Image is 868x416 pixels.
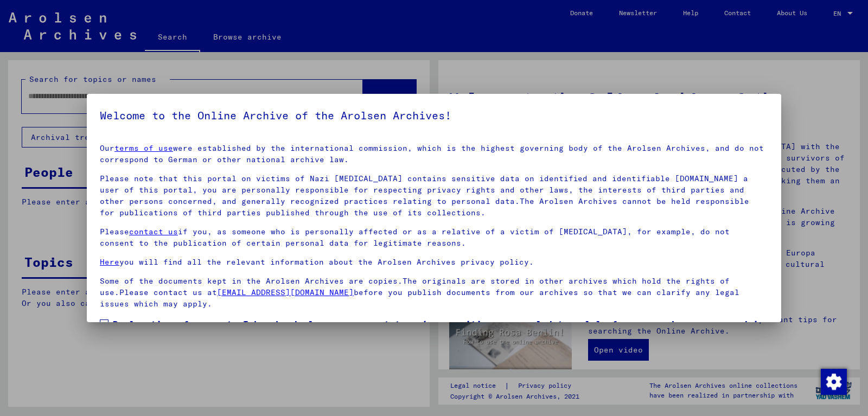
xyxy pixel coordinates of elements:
[100,276,768,310] p: Some of the documents kept in the Arolsen Archives are copies.The originals are stored in other a...
[114,143,173,153] a: terms of use
[100,226,768,249] p: Please if you, as someone who is personally affected or as a relative of a victim of [MEDICAL_DAT...
[100,107,768,124] h5: Welcome to the Online Archive of the Arolsen Archives!
[820,368,846,394] div: Change consent
[821,369,847,395] img: Change consent
[100,257,768,268] p: you will find all the relevant information about the Arolsen Archives privacy policy.
[113,317,768,356] span: Declaration of consent: I hereby declare my consent to using sensitive personal data solely for r...
[100,143,768,165] p: Our were established by the international commission, which is the highest governing body of the ...
[100,257,119,267] a: Here
[217,287,354,297] a: [EMAIL_ADDRESS][DOMAIN_NAME]
[100,173,768,219] p: Please note that this portal on victims of Nazi [MEDICAL_DATA] contains sensitive data on identif...
[129,227,178,236] a: contact us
